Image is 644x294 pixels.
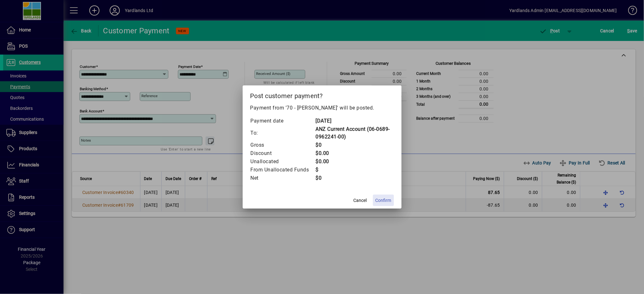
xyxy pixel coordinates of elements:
td: $0.00 [315,149,394,157]
td: From Unallocated Funds [250,166,315,174]
td: Gross [250,141,315,149]
p: Payment from '70 - [PERSON_NAME]' will be posted. [250,104,394,112]
td: ANZ Current Account (06-0689-0962241-00) [315,125,394,141]
td: $ [315,166,394,174]
h2: Post customer payment? [243,85,402,104]
span: Cancel [354,197,367,204]
td: To: [250,125,315,141]
td: [DATE] [315,117,394,125]
button: Confirm [373,195,394,206]
td: $0 [315,141,394,149]
td: Payment date [250,117,315,125]
td: $0 [315,174,394,182]
td: Discount [250,149,315,157]
span: Confirm [376,197,391,204]
td: $0.00 [315,157,394,166]
td: Net [250,174,315,182]
td: Unallocated [250,157,315,166]
button: Cancel [350,195,370,206]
